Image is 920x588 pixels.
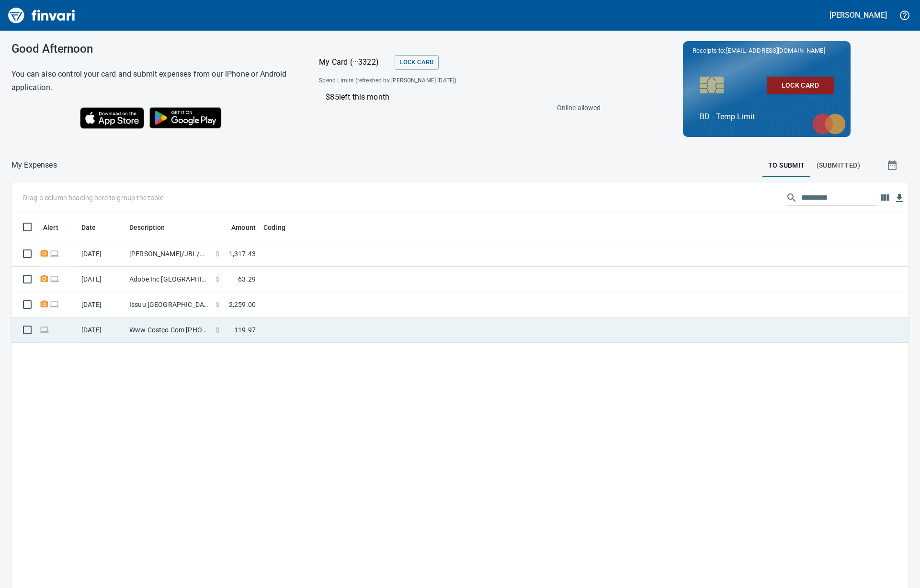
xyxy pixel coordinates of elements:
[39,327,49,333] span: Online transaction
[125,241,212,267] td: [PERSON_NAME]/JBL/AKG/INF [GEOGRAPHIC_DATA]
[39,250,49,257] span: Receipt Required
[125,317,212,343] td: Www Costco Com [PHONE_NUMBER] [GEOGRAPHIC_DATA]
[892,191,907,205] button: Download table
[81,222,96,233] span: Date
[49,301,59,307] span: Online transaction
[234,325,256,335] span: 119.97
[216,300,219,309] span: $
[78,292,125,317] td: [DATE]
[263,222,285,233] span: Coding
[125,267,212,292] td: Adobe Inc [GEOGRAPHIC_DATA] [GEOGRAPHIC_DATA]
[319,57,391,68] p: My Card (···3322)
[693,46,841,56] p: Receipts to:
[80,107,144,129] img: Download on the App Store
[78,317,125,343] td: [DATE]
[43,222,58,233] span: Alert
[81,222,109,233] span: Date
[49,250,59,257] span: Online transaction
[700,111,834,123] p: BD - Temp Limit
[829,10,887,20] h5: [PERSON_NAME]
[23,193,163,203] p: Drag a column heading here to group the table
[216,274,219,284] span: $
[144,102,227,134] img: Get it on Google Play
[78,267,125,292] td: [DATE]
[216,325,219,335] span: $
[768,159,805,171] span: To Submit
[326,91,596,103] p: $85 left this month
[43,222,71,233] span: Alert
[817,159,860,171] span: (Submitted)
[6,4,78,27] img: Finvari
[11,68,295,94] h6: You can also control your card and submit expenses from our iPhone or Android application.
[11,159,57,171] nav: breadcrumb
[49,276,59,282] span: Online transaction
[129,222,165,233] span: Description
[11,42,295,56] h3: Good Afternoon
[319,76,528,86] span: Spend Limits (refreshed by [PERSON_NAME] [DATE])
[311,103,601,113] p: Online allowed
[129,222,178,233] span: Description
[827,8,889,23] button: [PERSON_NAME]
[878,154,909,177] button: Show transactions within a particular date range
[395,55,438,70] button: Lock Card
[263,222,298,233] span: Coding
[229,249,256,259] span: 1,317.43
[767,77,834,94] button: Lock Card
[878,191,892,205] button: Choose columns to display
[219,222,256,233] span: Amount
[725,46,826,55] span: [EMAIL_ADDRESS][DOMAIN_NAME]
[399,57,433,68] span: Lock Card
[216,249,219,259] span: $
[774,79,826,91] span: Lock Card
[11,159,57,171] p: My Expenses
[229,300,256,309] span: 2,259.00
[39,301,49,307] span: Receipt Required
[125,292,212,317] td: Issuu [GEOGRAPHIC_DATA]
[78,241,125,267] td: [DATE]
[39,276,49,282] span: Receipt Required
[238,274,256,284] span: 63.29
[231,222,256,233] span: Amount
[807,109,851,139] img: mastercard.svg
